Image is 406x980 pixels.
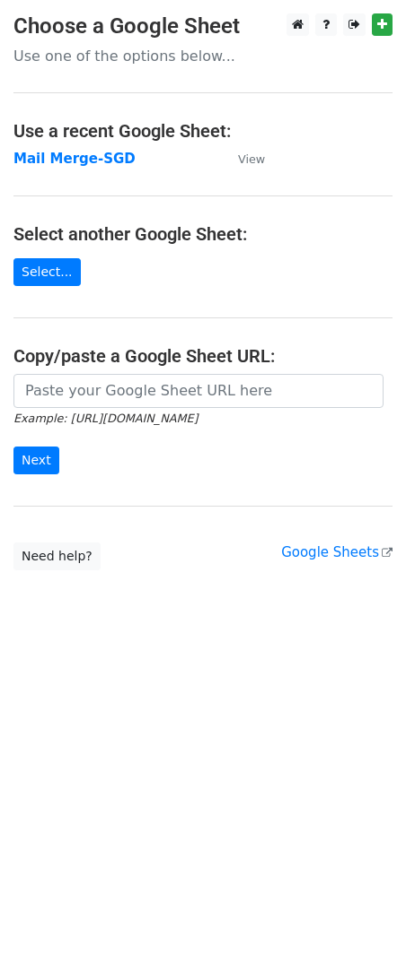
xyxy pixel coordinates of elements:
a: Need help? [13,542,101,570]
p: Use one of the options below... [13,47,393,65]
input: Paste your Google Sheet URL here [13,374,384,408]
iframe: Chat Widget [316,894,406,980]
input: Next [13,447,59,474]
a: Mail Merge-SGD [13,151,136,167]
small: Example: [URL][DOMAIN_NAME] [13,412,198,425]
h3: Choose a Google Sheet [13,13,393,39]
a: View [220,151,265,167]
a: Google Sheets [281,544,393,560]
small: View [238,152,265,166]
h4: Copy/paste a Google Sheet URL: [13,345,393,367]
h4: Use a recent Google Sheet: [13,120,393,142]
h4: Select another Google Sheet: [13,223,393,245]
a: Select... [13,258,81,286]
